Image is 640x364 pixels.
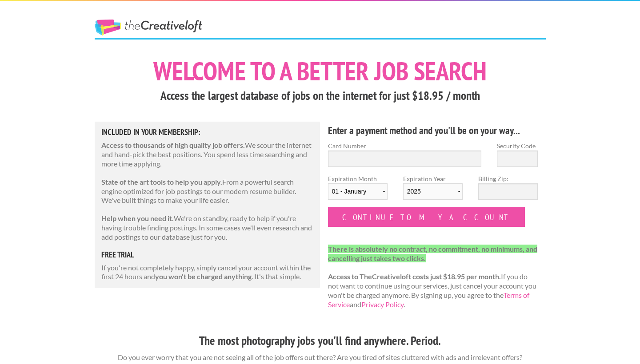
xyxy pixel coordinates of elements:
a: Privacy Policy [361,300,404,309]
p: If you do not want to continue using our services, just cancel your account you won't be charged ... [328,245,538,309]
strong: State of the art tools to help you apply. [101,178,222,186]
h3: The most photography jobs you'll find anywhere. Period. [95,332,546,349]
label: Expiration Year [403,174,463,207]
h4: Enter a payment method and you'll be on your way... [328,123,538,138]
p: We're on standby, ready to help if you're having trouble finding postings. In some cases we'll ev... [101,214,314,241]
strong: you won't be charged anything [155,272,252,281]
h5: Included in Your Membership: [101,128,314,136]
label: Security Code [497,141,538,150]
strong: There is absolutely no contract, no commitment, no minimums, and cancelling just takes two clicks. [328,245,537,262]
strong: Access to thousands of high quality job offers. [101,141,245,149]
p: We scour the internet and hand-pick the best positions. You spend less time searching and more ti... [101,141,314,168]
select: Expiration Month [328,183,388,200]
h1: Welcome to a better job search [95,58,546,84]
a: The Creative Loft [95,20,202,36]
input: Continue to my account [328,207,525,227]
h5: free trial [101,251,314,259]
a: Terms of Service [328,291,529,309]
p: From a powerful search engine optimized for job postings to our modern resume builder. We've buil... [101,178,314,205]
strong: Access to TheCreativeloft costs just $18.95 per month. [328,272,501,281]
p: If you're not completely happy, simply cancel your account within the first 24 hours and . It's t... [101,263,314,282]
label: Card Number [328,141,482,150]
label: Billing Zip: [478,174,538,183]
select: Expiration Year [403,183,463,200]
h3: Access the largest database of jobs on the internet for just $18.95 / month [95,87,546,104]
label: Expiration Month [328,174,388,207]
strong: Help when you need it. [101,214,174,222]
